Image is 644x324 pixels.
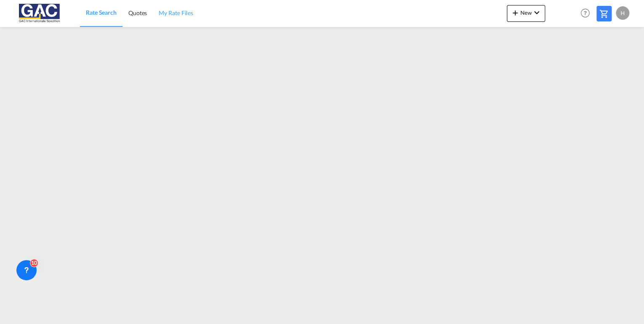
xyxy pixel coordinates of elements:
div: H [616,6,629,20]
md-icon: icon-plus 400-fg [510,8,520,18]
button: icon-plus 400-fgNewicon-chevron-down [507,5,545,22]
div: Help [578,6,596,21]
span: Quotes [128,9,147,16]
span: My Rate Files [159,9,193,16]
span: Rate Search [86,9,117,16]
md-icon: icon-chevron-down [532,8,542,18]
span: New [510,9,542,16]
img: 9f305d00dc7b11eeb4548362177db9c3.png [13,4,69,23]
span: Help [578,6,592,20]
